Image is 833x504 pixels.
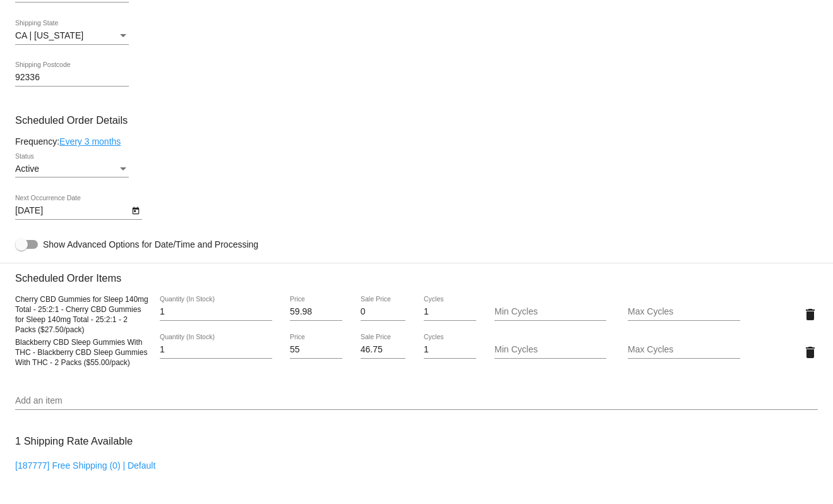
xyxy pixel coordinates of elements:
[803,345,818,360] mat-icon: delete
[361,345,406,355] input: Sale Price
[43,238,258,251] span: Show Advanced Options for Date/Time and Processing
[15,73,129,83] input: Shipping Postcode
[15,31,129,41] mat-select: Shipping State
[628,307,740,317] input: Max Cycles
[15,428,133,455] h3: 1 Shipping Rate Available
[15,338,147,367] span: Blackberry CBD Sleep Gummies With THC - Blackberry CBD Sleep Gummies With THC - 2 Packs ($55.00/p...
[424,345,476,355] input: Cycles
[290,307,342,317] input: Price
[803,307,818,322] mat-icon: delete
[59,136,121,147] a: Every 3 months
[15,114,818,126] h3: Scheduled Order Details
[15,295,148,334] span: Cherry CBD Gummies for Sleep 140mg Total - 25:2:1 - Cherry CBD Gummies for Sleep 140mg Total - 25...
[15,164,129,174] mat-select: Status
[628,345,740,355] input: Max Cycles
[15,206,129,216] input: Next Occurrence Date
[15,263,818,284] h3: Scheduled Order Items
[160,345,272,355] input: Quantity (In Stock)
[15,460,155,471] a: [187777] Free Shipping (0) | Default
[129,203,142,217] button: Open calendar
[15,164,39,174] span: Active
[290,345,342,355] input: Price
[361,307,406,317] input: Sale Price
[15,136,818,147] div: Frequency:
[15,30,83,40] span: CA | [US_STATE]
[494,345,607,355] input: Min Cycles
[160,307,272,317] input: Quantity (In Stock)
[424,307,476,317] input: Cycles
[494,307,607,317] input: Min Cycles
[15,396,818,406] input: Add an item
